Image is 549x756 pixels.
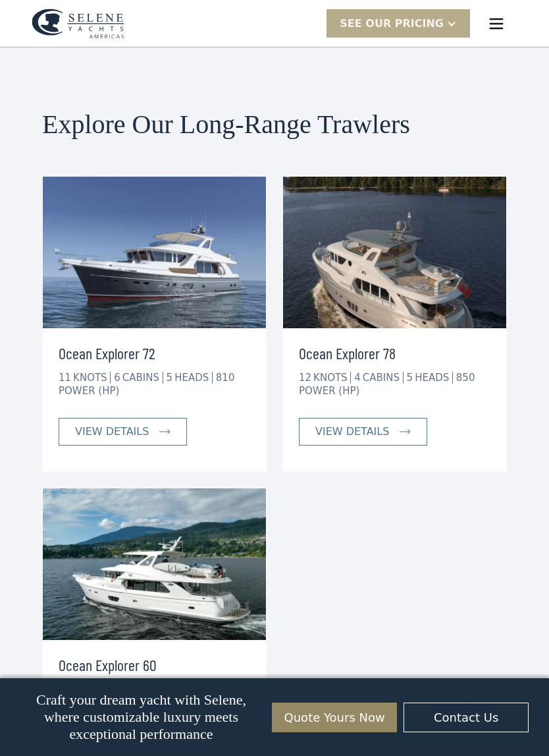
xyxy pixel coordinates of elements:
[17,513,307,523] span: Reply STOP to unsubscribe at any time.
[327,9,470,38] div: SEE Our Pricing
[32,9,124,39] img: logo
[475,3,517,45] div: menu
[1,450,317,473] span: Tick the box below to receive occasional updates, exclusive offers, and VIP access via text message.
[42,110,507,139] h2: Explore Our Long-Range Trawlers
[59,385,119,397] div: POWER (HP)
[299,418,427,446] a: view details
[299,341,485,365] h3: Ocean Explorer 78
[59,653,245,677] h3: Ocean Explorer 60
[404,703,529,732] a: Contact Us
[313,372,351,384] div: KNOTS
[315,424,389,440] div: view details
[17,513,160,523] strong: Yes, I’d like to receive SMS updates.
[407,372,413,384] div: 5
[32,9,124,39] a: home
[3,545,323,567] span: Unsubscribe any time by clicking the link at the bottom of any message
[17,545,169,555] strong: I want to subscribe to your Newsletter.
[456,372,475,384] div: 850
[363,372,404,384] div: CABINS
[272,703,397,732] a: Quote Yours Now
[415,372,453,384] div: HEADS
[59,372,71,384] div: 11
[1,481,232,492] span: We respect your time - only the good stuff, never spam.
[340,16,444,32] div: SEE Our Pricing
[59,341,245,365] h3: Ocean Explorer 72
[216,372,235,384] div: 810
[299,372,311,384] div: 12
[20,691,262,743] p: Craft your dream yacht with Selene, where customizable luxury meets exceptional performance
[354,372,361,384] div: 4
[167,372,173,384] div: 5
[3,511,14,521] input: Yes, I’d like to receive SMS updates.Reply STOP to unsubscribe at any time.
[174,372,213,384] div: HEADS
[59,418,187,446] a: view details
[159,429,170,434] img: icon
[122,372,163,384] div: CABINS
[3,542,14,553] input: I want to subscribe to your Newsletter.Unsubscribe any time by clicking the link at the bottom of...
[400,429,411,434] img: icon
[299,385,359,397] div: POWER (HP)
[114,372,120,384] div: 6
[73,372,111,384] div: KNOTS
[75,424,149,440] div: view details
